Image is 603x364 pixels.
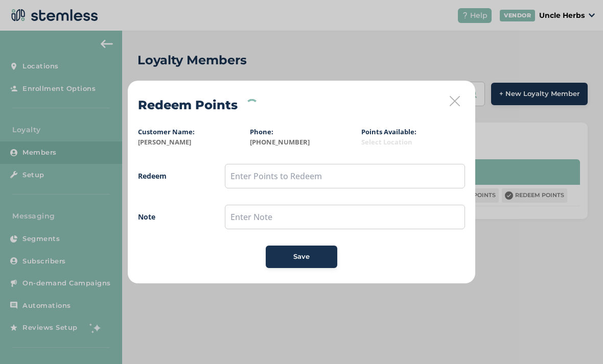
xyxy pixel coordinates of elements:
label: Customer Name: [138,127,195,136]
h2: Redeem Points [138,96,238,114]
label: Points Available: [361,127,416,136]
label: [PERSON_NAME] [138,137,242,148]
input: Enter Note [225,205,465,229]
label: Redeem [138,171,204,181]
iframe: Chat Widget [552,315,603,364]
label: Select Location [361,137,465,148]
label: Phone: [250,127,273,136]
label: Note [138,211,204,222]
span: Save [293,252,310,262]
button: Save [266,246,337,268]
input: Enter Points to Redeem [225,164,465,188]
label: [PHONE_NUMBER] [250,137,354,148]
